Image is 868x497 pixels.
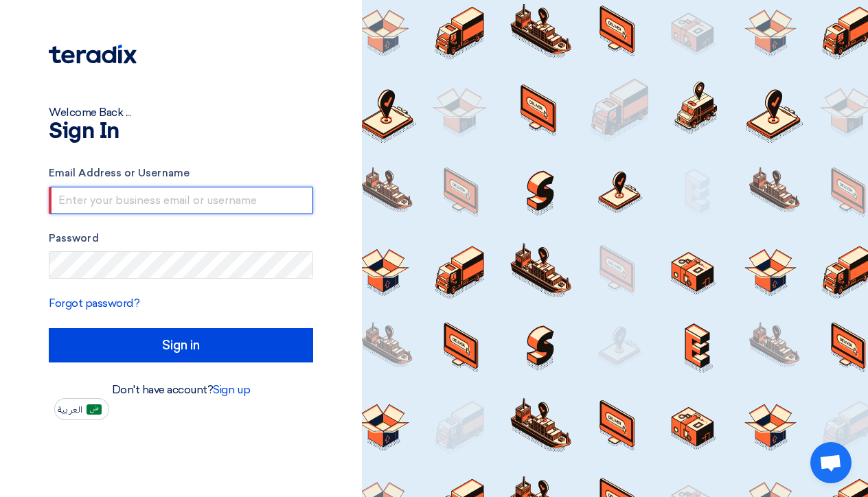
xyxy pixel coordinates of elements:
label: Password [49,231,313,246]
div: Welcome Back ... [49,104,313,121]
a: Open chat [810,442,852,483]
label: Email Address or Username [49,165,313,181]
img: ar-AR.png [87,404,102,415]
a: Forgot password? [49,297,139,310]
img: Teradix logo [49,45,137,64]
h1: Sign In [49,121,313,143]
input: Sign in [49,328,313,362]
a: Sign up [213,383,250,396]
input: Enter your business email or username [49,187,313,214]
span: العربية [58,405,82,415]
div: Don't have account? [49,382,313,398]
button: العربية [54,398,109,420]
